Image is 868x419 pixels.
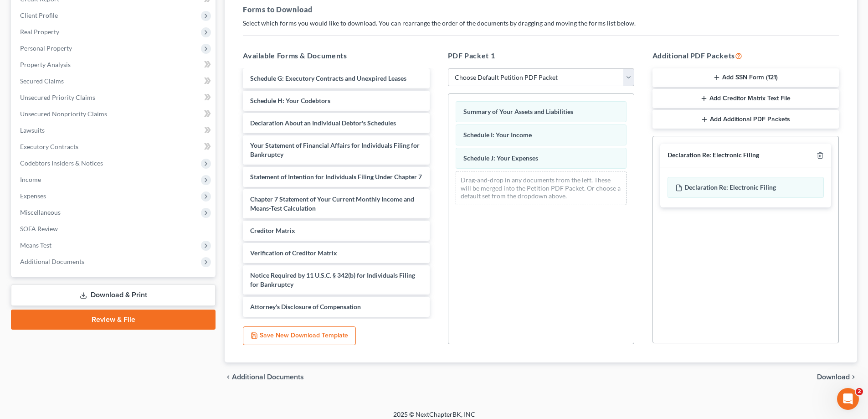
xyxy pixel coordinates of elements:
a: chevron_left Additional Documents [225,373,304,381]
button: Add Additional PDF Packets [652,110,839,129]
button: Save New Download Template [243,326,356,346]
span: SOFA Review [20,225,58,233]
span: Schedule J: Your Expenses [463,154,538,162]
span: Client Profile [20,11,58,19]
i: chevron_left [225,373,232,381]
span: Unsecured Nonpriority Claims [20,110,107,118]
span: Real Property [20,28,59,36]
a: Property Analysis [13,57,216,73]
span: Schedule H: Your Codebtors [250,97,330,104]
a: Secured Claims [13,73,216,89]
button: Add SSN Form (121) [652,68,839,88]
a: SOFA Review [13,221,216,237]
span: Declaration About an Individual Debtor's Schedules [250,119,396,127]
span: Declaration Re: Electronic Filing [684,183,776,191]
span: Unsecured Priority Claims [20,93,95,101]
span: Chapter 7 Statement of Your Current Monthly Income and Means-Test Calculation [250,195,414,212]
span: 2 [856,388,863,395]
span: Income [20,176,41,183]
span: Notice Required by 11 U.S.C. § 342(b) for Individuals Filing for Bankruptcy [250,271,415,288]
h5: Available Forms & Documents [243,50,429,61]
span: Personal Property [20,44,72,52]
span: Statement of Intention for Individuals Filing Under Chapter 7 [250,173,422,181]
span: Verification of Creditor Matrix [250,249,337,257]
span: Secured Claims [20,77,64,85]
a: Review & File [11,310,216,330]
div: Declaration Re: Electronic Filing [668,151,759,160]
span: Lawsuits [20,126,45,134]
span: Download [817,373,850,381]
span: Codebtors Insiders & Notices [20,159,103,167]
span: Expenses [20,192,46,200]
span: Miscellaneous [20,208,61,216]
span: Additional Documents [20,258,84,265]
span: Additional Documents [232,373,304,381]
a: Lawsuits [13,122,216,139]
span: Attorney's Disclosure of Compensation [250,303,361,310]
h5: Forms to Download [243,4,839,15]
span: Creditor Matrix [250,227,295,234]
a: Unsecured Priority Claims [13,89,216,106]
h5: Additional PDF Packets [652,50,839,61]
h5: PDF Packet 1 [448,50,634,61]
a: Download & Print [11,285,216,306]
button: Add Creditor Matrix Text File [652,89,839,108]
a: Unsecured Nonpriority Claims [13,106,216,122]
i: chevron_right [850,373,857,381]
span: Summary of Your Assets and Liabilities [463,108,573,115]
p: Select which forms you would like to download. You can rearrange the order of the documents by dr... [243,19,839,28]
div: Drag-and-drop in any documents from the left. These will be merged into the Petition PDF Packet. ... [456,171,627,205]
span: Means Test [20,241,51,249]
span: Your Statement of Financial Affairs for Individuals Filing for Bankruptcy [250,141,420,158]
button: Download chevron_right [817,373,857,381]
span: Executory Contracts [20,143,78,150]
a: Executory Contracts [13,139,216,155]
span: Property Analysis [20,61,71,68]
iframe: Intercom live chat [837,388,859,410]
span: Schedule G: Executory Contracts and Unexpired Leases [250,74,406,82]
span: Schedule I: Your Income [463,131,532,139]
